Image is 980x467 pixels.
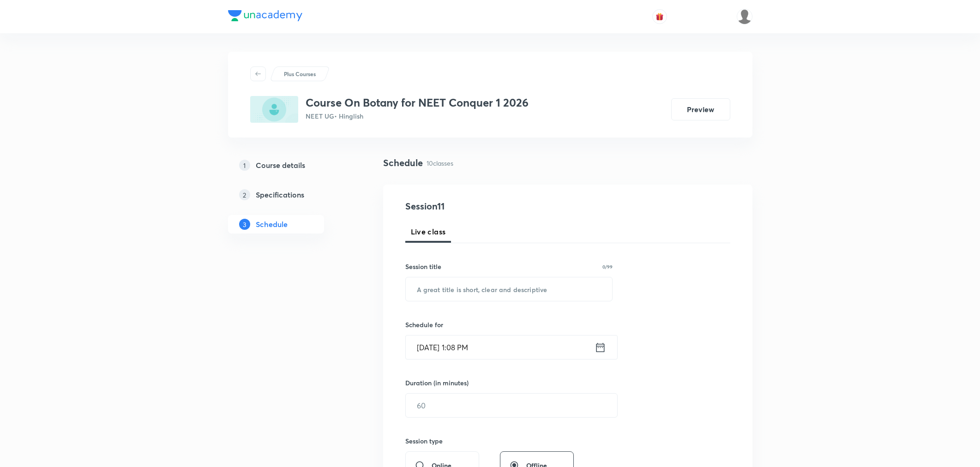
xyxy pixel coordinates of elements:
p: Plus Courses [284,70,316,78]
h5: Schedule [256,219,288,230]
h3: Course On Botany for NEET Conquer 1 2026 [306,96,529,109]
img: Vivek Patil [737,9,752,24]
h6: Session type [405,436,443,446]
h6: Schedule for [405,320,613,329]
a: 1Course details [228,156,354,174]
h6: Duration (in minutes) [405,378,469,388]
button: avatar [652,9,667,24]
h4: Session 11 [405,199,574,213]
img: C6A3891B-46CB-4684-BC61-A224009A87F9_plus.png [250,96,298,123]
h5: Course details [256,160,305,171]
input: A great title is short, clear and descriptive [406,277,613,301]
p: 0/99 [602,264,613,269]
h4: Schedule [383,156,423,170]
p: 1 [239,160,250,171]
p: NEET UG • Hinglish [306,111,529,121]
h6: Session title [405,262,441,271]
img: avatar [655,12,664,21]
p: 2 [239,189,250,200]
span: Live class [411,226,446,237]
img: Company Logo [228,10,302,21]
a: Company Logo [228,10,302,24]
p: 3 [239,219,250,230]
a: 2Specifications [228,186,354,204]
p: 10 classes [427,158,453,168]
button: Preview [671,98,730,120]
h5: Specifications [256,189,304,200]
input: 60 [406,394,617,417]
